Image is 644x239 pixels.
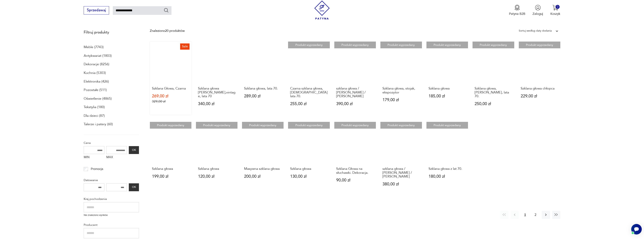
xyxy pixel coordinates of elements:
[84,178,139,183] p: Datowanie
[429,167,466,171] h3: Szklana głowa z lat 70.
[84,78,109,85] a: Elektronika (426)
[244,87,282,90] h3: Szklana głowa, lata 70.
[129,146,139,154] button: OK
[84,70,106,76] a: Kuchnia (5303)
[519,28,552,33] div: Sortuj według daty dodania
[509,5,525,16] a: Ikona medaluPatyna B2B
[84,140,139,145] p: Cena
[288,42,330,115] a: Produkt wyprzedanyCzarna szklana głowa, Niemcy lata 70.Czarna szklana głowa, [DEMOGRAPHIC_DATA] l...
[198,167,236,171] h3: Szklana głowa
[196,122,237,195] a: Produkt wyprzedanySzklana głowaSzklana głowa120,00 zł
[475,102,512,106] p: 250,00 zł
[84,154,104,161] label: MIN
[535,5,541,11] img: Ikonka użytkownika
[84,61,109,68] a: Dekoracje (8256)
[380,122,422,195] a: Produkt wyprzedanyszklana głowa / ELVIS PRESLEY / Ingrid Glassszklana głowa / [PERSON_NAME] / [PE...
[336,167,374,175] h3: Szklana Głowa na słuchawki. Dekoracja.
[84,113,105,119] a: Dla dzieci (87)
[429,175,466,178] p: 180,00 zł
[242,42,284,115] a: Szklana głowa, lata 70.Szklana głowa, lata 70.289,00 zł
[550,5,560,16] button: 0Koszyk
[552,5,558,11] img: Ikona koszyka
[290,175,328,178] p: 130,00 zł
[382,167,420,178] h3: szklana głowa / [PERSON_NAME] / [PERSON_NAME]
[152,167,190,171] h3: Szklana głowa
[521,87,558,90] h3: Szklana głowa chłopca
[382,182,420,186] p: 380,00 zł
[290,167,328,171] h3: Szklana głowa
[521,94,558,98] p: 229,00 zł
[164,8,169,13] button: Szukaj
[150,28,185,33] div: Znaleziono 20 produktów
[532,12,543,16] p: Zaloguj
[429,94,466,98] p: 185,00 zł
[198,175,236,178] p: 120,00 zł
[382,87,420,94] h3: Szklana głowa, stojak, ekspozytor
[334,42,376,115] a: Produkt wyprzedanyszklana głowa / ELVIS PRESLEY / Ingrid Glassszklana głowa / [PERSON_NAME] / [PE...
[426,122,468,195] a: Produkt wyprzedanySzklana głowa z lat 70.Szklana głowa z lat 70.180,00 zł
[84,6,109,14] button: Sprzedawaj
[242,122,284,195] a: Produkt wyprzedanyMasywna szklana głowaMasywna szklana głowa200,00 zł
[631,224,642,234] iframe: Smartsupp widget button
[198,102,236,106] p: 340,00 zł
[91,167,103,171] p: Promocja
[426,42,468,115] a: Produkt wyprzedanySzklana głowaSzklana głowa185,00 zł
[84,30,139,35] p: Filtruj produkty
[152,87,190,90] h3: Szklana Głowa, Czarna
[514,5,520,11] img: Ikona medalu
[519,42,560,115] a: Produkt wyprzedanySzklana głowa chłopcaSzklana głowa chłopca229,00 zł
[550,12,560,16] p: Koszyk
[84,121,113,127] a: Talerze i patery (60)
[150,122,191,195] a: Produkt wyprzedanySzklana głowaSzklana głowa199,00 zł
[531,211,539,219] button: 2
[509,5,525,16] button: Patyna B2B
[84,87,107,93] a: Pozostałe (511)
[84,96,112,102] a: Oświetlenie (4865)
[84,9,109,12] a: Sprzedawaj
[152,175,190,178] p: 199,00 zł
[84,222,139,227] p: Producent
[84,44,104,50] a: Meble (7743)
[150,42,191,115] a: SaleSzklana Głowa, CzarnaSzklana Głowa, Czarna269,00 zł329,00 zł
[288,122,330,195] a: Produkt wyprzedanySzklana głowaSzklana głowa130,00 zł
[290,102,328,106] p: 255,00 zł
[556,5,560,9] div: 0
[84,197,139,201] p: Kraj pochodzenia
[152,94,190,98] p: 269,00 zł
[84,53,112,59] a: Antykwariat (1803)
[429,87,466,90] h3: Szklana głowa
[106,154,127,161] label: MAX
[382,98,420,102] p: 179,00 zł
[336,102,374,106] p: 390,00 zł
[244,94,282,98] p: 289,00 zł
[473,42,514,115] a: Produkt wyprzedanySzklana głowa, John Lennon, lata 70.Szklana głowa, [PERSON_NAME], lata 70.250,0...
[336,87,374,98] h3: szklana głowa / [PERSON_NAME] / [PERSON_NAME]
[84,104,105,110] a: Tekstylia (180)
[244,167,282,171] h3: Masywna szklana głowa
[196,42,237,115] a: Szklana głowa Elvis Presley,vintage, lata 70Szklana głowa [PERSON_NAME],vintage, lata 70340,00 zł
[380,42,422,115] a: Produkt wyprzedanySzklana głowa, stojak, ekspozytorSzklana głowa, stojak, ekspozytor179,00 zł
[129,183,139,191] button: OK
[198,87,236,98] h3: Szklana głowa [PERSON_NAME],vintage, lata 70
[521,211,529,219] button: 1
[84,213,139,217] p: Nie znaleziono wyników
[334,122,376,195] a: Produkt wyprzedanySzklana Głowa na słuchawki. Dekoracja.Szklana Głowa na słuchawki. Dekoracja.90,...
[244,175,282,178] p: 200,00 zł
[152,99,190,103] p: 329,00 zł
[509,12,525,16] p: Patyna B2B
[290,87,328,98] h3: Czarna szklana głowa, [DEMOGRAPHIC_DATA] lata 70.
[313,1,331,20] img: Patyna - sklep z meblami i dekoracjami vintage
[336,178,374,182] p: 90,00 zł
[475,87,512,98] h3: Szklana głowa, [PERSON_NAME], lata 70.
[532,5,543,16] button: Zaloguj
